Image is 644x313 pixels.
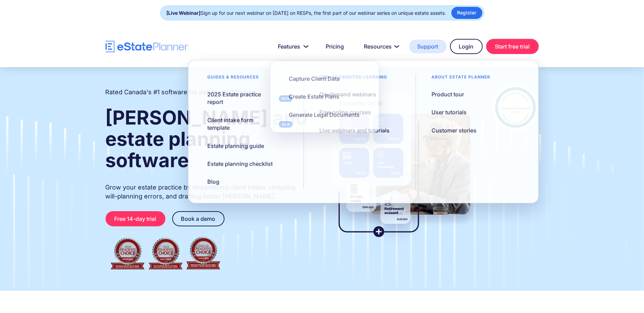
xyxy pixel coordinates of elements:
[409,40,447,53] a: Support
[106,41,188,53] a: home
[207,160,273,168] div: Estate planning checklist
[207,116,276,132] div: Client intake form template
[281,89,348,104] a: Create Estate Plans
[281,107,369,122] a: Generate Legal Documents
[106,183,309,201] p: Grow your estate practice by streamlining client intake, reducing will-planning errors, and draft...
[106,88,257,97] h2: Rated Canada's #1 software for estate practitioners
[167,8,446,18] div: Sign up for our next webinar on [DATE] on RESPs, the first part of our webinar series on unique e...
[356,40,406,53] a: Resources
[289,93,340,100] div: Create Estate Plans
[432,90,464,98] div: Product tour
[199,113,297,135] a: Client intake form template
[423,123,485,138] a: Customer stories
[207,178,219,186] div: Blog
[319,127,390,134] div: Live webinars and tutorials
[289,75,340,83] div: Capture Client Data
[450,39,483,54] a: Login
[106,211,165,226] a: Free 14-day trial
[289,111,360,118] div: Generate Legal Documents
[199,87,297,109] a: 2025 Estate practice report
[199,156,281,171] a: Estate planning checklist
[451,7,482,19] a: Register
[172,211,225,226] a: Book a demo
[207,90,276,106] div: 2025 Estate practice report
[199,74,268,84] div: Guides & resources
[167,10,201,16] strong: [Live Webinar]
[318,40,352,53] a: Pricing
[270,40,314,53] a: Features
[207,142,264,150] div: Estate planning guide
[199,139,273,153] a: Estate planning guide
[486,39,539,54] a: Start free trial
[106,106,308,172] strong: [PERSON_NAME] and estate planning software
[423,74,499,84] div: About estate planner
[423,105,475,120] a: User tutorials
[432,109,467,116] div: User tutorials
[423,87,473,101] a: Product tour
[199,175,228,189] a: Blog
[281,72,349,86] a: Capture Client Data
[432,127,477,134] div: Customer stories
